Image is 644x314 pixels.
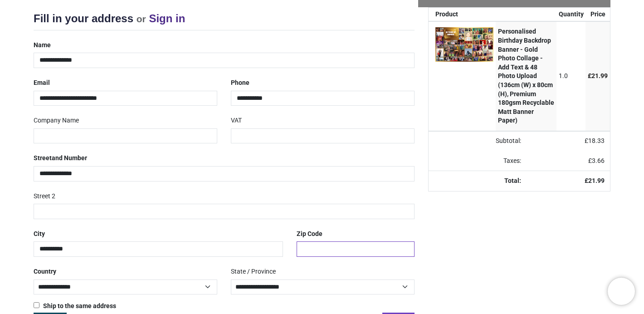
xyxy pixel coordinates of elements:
span: 18.33 [588,137,605,144]
th: Quantity [556,8,586,21]
label: City [34,226,45,242]
td: Taxes: [429,151,527,171]
span: 3.66 [592,157,605,164]
th: Price [585,8,610,21]
label: Zip Code [297,226,322,242]
strong: £ [585,177,605,184]
label: Name [34,38,51,53]
label: Company Name [34,113,79,128]
label: Street [34,151,87,166]
strong: Personalised Birthday Backdrop Banner - Gold Photo Collage - Add Text & 48 Photo Upload (136cm (W... [498,28,554,124]
th: Product [429,8,496,21]
label: Email [34,75,50,91]
label: VAT [231,113,242,128]
iframe: Brevo live chat [608,278,635,305]
img: P8BJc+iW2HQhIcAAAAASUVORK5CYII= [435,27,493,61]
td: Subtotal: [429,131,527,151]
label: Phone [231,75,249,91]
span: £ [588,157,605,164]
strong: Total: [504,177,521,184]
label: State / Province [231,264,276,280]
div: 1.0 [559,72,584,81]
span: 21.99 [591,72,608,79]
span: and Number [52,154,87,162]
span: 21.99 [588,177,605,184]
span: £ [588,72,608,79]
span: Fill in your address [34,12,133,25]
span: £ [585,137,605,144]
label: Country [34,264,56,280]
a: Sign in [149,12,185,25]
small: or [137,14,146,24]
label: Ship to the same address [34,302,116,311]
label: Street 2 [34,189,55,204]
input: Ship to the same address [34,302,39,308]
